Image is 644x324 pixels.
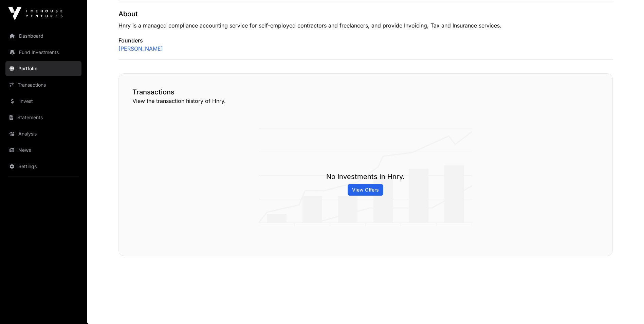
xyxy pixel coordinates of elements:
[5,29,81,43] a: Dashboard
[5,159,81,174] a: Settings
[118,44,163,53] a: [PERSON_NAME]
[352,186,379,193] span: View Offers
[5,110,81,125] a: Statements
[118,9,613,19] p: About
[610,291,644,324] iframe: Chat Widget
[8,7,62,20] img: Icehouse Ventures Logo
[118,21,613,30] p: Hnry is a managed compliance accounting service for self-employed contractors and freelancers, an...
[326,172,405,181] h1: No Investments in Hnry.
[5,126,81,141] a: Analysis
[5,45,81,60] a: Fund Investments
[132,97,599,105] p: View the transaction history of Hnry.
[5,143,81,158] a: News
[348,184,383,196] button: View Offers
[5,61,81,76] a: Portfolio
[5,77,81,92] a: Transactions
[118,36,613,44] p: Founders
[132,87,599,97] h2: Transactions
[5,94,81,109] a: Invest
